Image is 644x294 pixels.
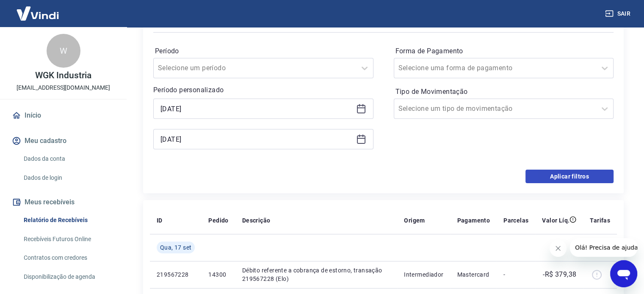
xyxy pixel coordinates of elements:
iframe: Fechar mensagem [550,240,567,257]
a: Relatório de Recebíveis [20,212,116,229]
p: Intermediador [404,270,443,279]
a: Início [10,106,116,125]
a: Contratos com credores [20,249,116,267]
p: Parcelas [503,216,528,225]
button: Sair [603,6,634,22]
button: Meu cadastro [10,132,116,150]
button: Aplicar filtros [525,170,614,183]
p: Pedido [208,216,228,225]
a: Disponibilização de agenda [20,268,116,286]
p: 219567228 [157,270,195,279]
p: Descrição [242,216,271,225]
iframe: Botão para abrir a janela de mensagens [610,260,637,287]
a: Dados da conta [20,150,116,168]
span: Qua, 17 set [160,243,191,252]
p: Período personalizado [153,85,373,95]
p: Tarifas [590,216,610,225]
p: ID [157,216,163,225]
label: Período [155,46,372,56]
p: - [503,270,528,279]
p: Pagamento [457,216,490,225]
label: Forma de Pagamento [395,46,612,56]
input: Data final [160,133,353,146]
p: [EMAIL_ADDRESS][DOMAIN_NAME] [17,83,110,92]
p: Mastercard [457,270,490,279]
p: -R$ 379,38 [543,269,576,280]
a: Dados de login [20,169,116,187]
span: Olá! Precisa de ajuda? [5,6,71,13]
a: Recebíveis Futuros Online [20,231,116,248]
img: Vindi [10,0,65,26]
label: Tipo de Movimentação [395,87,612,97]
p: Valor Líq. [542,216,569,225]
p: Origem [404,216,425,225]
p: Débito referente a cobrança de estorno, transação 219567228 (Elo) [242,266,390,283]
iframe: Mensagem da empresa [570,238,637,257]
button: Meus recebíveis [10,193,116,212]
div: W [47,34,80,68]
p: 14300 [208,270,228,279]
input: Data inicial [160,102,353,115]
p: WGK Industria [35,71,91,80]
